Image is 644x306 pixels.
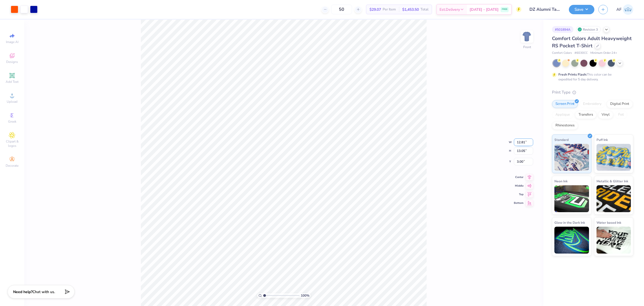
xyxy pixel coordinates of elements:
span: Comfort Colors [552,51,572,55]
span: Center [514,175,524,179]
div: Digital Print [607,100,633,108]
span: [DATE] - [DATE] [470,7,499,12]
img: Neon Ink [554,185,589,212]
div: Vinyl [598,111,613,119]
img: Puff Ink [597,144,631,171]
span: FREE [502,8,507,11]
span: Middle [514,184,524,188]
span: # 6030CC [575,51,588,55]
div: Embroidery [580,100,605,108]
span: Est. Delivery [440,7,460,12]
span: Upload [7,99,17,104]
div: Screen Print [552,100,578,108]
span: Puff Ink [597,137,608,143]
span: Per Item [383,7,396,12]
span: 100 % [301,293,309,298]
button: Save [569,5,594,14]
span: AF [616,6,621,13]
strong: Need help? [13,289,32,294]
div: Transfers [575,111,597,119]
span: Water based Ink [597,220,621,225]
span: Image AI [6,40,19,44]
div: # 501894A [552,26,573,33]
div: Revision 3 [576,26,601,33]
span: Neon Ink [554,178,568,184]
input: – – [331,5,352,14]
span: Add Text [6,80,19,84]
span: Clipart & logos [3,139,21,148]
img: Front [522,31,532,42]
span: Metallic & Glitter Ink [597,178,628,184]
span: Top [514,193,524,196]
img: Metallic & Glitter Ink [597,185,631,212]
div: Rhinestones [552,122,578,130]
img: Glow in the Dark Ink [554,227,589,254]
span: Chat with us. [32,289,55,294]
div: Front [523,45,531,49]
img: Standard [554,144,589,171]
span: $29.07 [369,7,381,12]
div: Print Type [552,89,633,95]
div: This color can be expedited for 5 day delivery. [558,72,624,82]
span: Glow in the Dark Ink [554,220,585,225]
div: Foil [615,111,627,119]
span: Minimum Order: 24 + [590,51,617,55]
span: $1,453.50 [402,7,419,12]
input: Untitled Design [525,4,565,15]
span: Designs [6,60,18,64]
span: Greek [8,119,16,124]
span: Decorate [6,163,19,168]
div: Applique [552,111,573,119]
a: AF [616,4,633,15]
img: Ana Francesca Bustamante [623,4,633,15]
span: Total [420,7,429,12]
span: Bottom [514,201,524,205]
strong: Fresh Prints Flash: [558,72,587,77]
span: Standard [554,137,569,143]
img: Water based Ink [597,227,631,254]
span: Comfort Colors Adult Heavyweight RS Pocket T-Shirt [552,35,632,49]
